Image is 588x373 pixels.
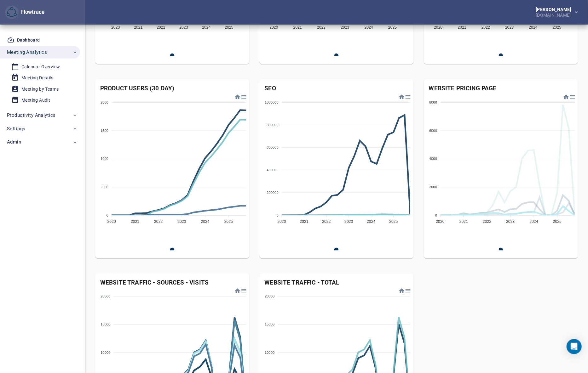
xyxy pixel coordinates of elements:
div: Menu [241,93,246,99]
tspan: 2020 [111,25,120,30]
tspan: 8000 [429,100,437,104]
div: Calendar Overview [21,63,60,71]
tspan: 2023 [345,219,353,223]
tspan: 2023 [179,25,188,30]
tspan: 400000 [267,168,279,172]
div: Open Intercom Messenger [567,339,582,354]
tspan: 1500 [101,128,108,132]
tspan: 2021 [134,25,142,30]
div: Meeting Audit [21,96,50,104]
tspan: 2023 [505,25,514,30]
tspan: 200000 [267,190,279,194]
div: Menu [405,287,410,292]
div: Website Traffic - Sources - Visits [95,278,249,287]
div: Menu [405,93,410,99]
span: Admin [7,138,21,146]
tspan: 800000 [267,123,279,127]
tspan: 2022 [483,219,491,223]
tspan: 0 [107,213,108,217]
div: Flowtrace [5,6,44,19]
tspan: 500 [102,185,108,189]
div: Dashboard [17,36,40,44]
div: Flowtrace [19,8,44,16]
button: [PERSON_NAME][DOMAIN_NAME] [526,5,583,19]
tspan: 1000000 [265,100,279,104]
tspan: 2020 [434,25,442,30]
tspan: 2020 [107,219,116,223]
tspan: 2021 [131,219,139,223]
tspan: 2025 [225,25,233,30]
div: Reset Zoom [234,93,240,99]
tspan: 2022 [317,25,326,30]
img: Flowtrace [7,7,17,17]
tspan: 2021 [300,219,308,223]
tspan: 2024 [529,25,537,30]
div: Meeting Details [21,74,53,82]
tspan: 2020 [436,219,444,223]
tspan: 6000 [429,128,437,132]
div: Menu [241,287,246,292]
tspan: 4000 [429,157,437,161]
tspan: 2021 [293,25,302,30]
tspan: 1000 [101,157,108,161]
tspan: 2000 [429,185,437,189]
tspan: 15000 [265,322,274,326]
tspan: 2023 [341,25,349,30]
tspan: 2025 [553,219,562,223]
tspan: 0 [277,213,279,217]
tspan: 2022 [322,219,331,223]
tspan: 2025 [389,219,398,223]
tspan: 2024 [365,25,373,30]
tspan: 2020 [270,25,278,30]
tspan: 2024 [529,219,538,223]
tspan: 2023 [506,219,515,223]
div: SEO [259,84,413,93]
div: Product Users (30 day) [95,84,249,93]
tspan: 10000 [101,351,110,354]
div: Reset Zoom [234,287,240,292]
div: Reset Zoom [563,93,568,99]
tspan: 2021 [458,25,466,30]
div: Website Traffic - Total [259,278,413,287]
span: Settings [7,125,25,133]
tspan: 2024 [367,219,376,223]
tspan: 2022 [154,219,163,223]
div: [PERSON_NAME] [536,7,574,12]
tspan: 2000 [101,100,108,104]
div: Reset Zoom [399,93,404,99]
tspan: 2021 [459,219,468,223]
tspan: 2022 [481,25,490,30]
tspan: 2020 [278,219,286,223]
tspan: 0 [435,213,437,217]
span: Productivity Analytics [7,111,55,119]
div: Reset Zoom [399,287,404,292]
button: Flowtrace [5,6,19,19]
tspan: 15000 [101,322,110,326]
tspan: 600000 [267,145,279,149]
tspan: 20000 [101,294,110,298]
tspan: 2024 [202,25,210,30]
tspan: 2024 [201,219,209,223]
span: Meeting Analytics [7,48,47,56]
tspan: 2025 [388,25,397,30]
tspan: 2025 [224,219,233,223]
div: Meeting by Teams [21,85,59,93]
tspan: 10000 [265,351,274,354]
tspan: 20000 [265,294,274,298]
div: Menu [569,93,574,99]
div: [DOMAIN_NAME] [536,12,574,17]
tspan: 2022 [157,25,165,30]
tspan: 2025 [553,25,561,30]
div: Website Pricing Page [424,84,578,93]
tspan: 2023 [177,219,186,223]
